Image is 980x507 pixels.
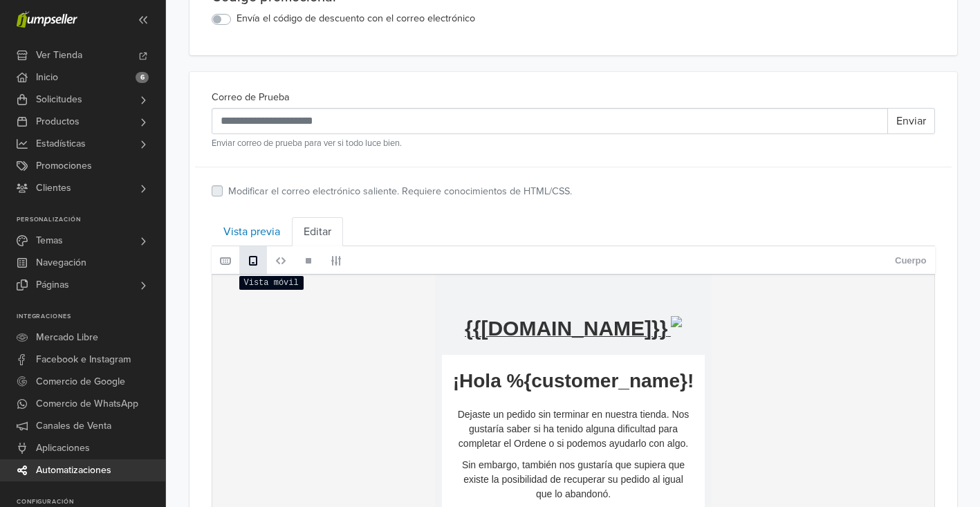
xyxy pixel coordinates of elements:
button: Enviar [887,108,935,134]
span: Páginas [36,274,69,296]
span: Ver Tienda [36,44,82,66]
span: Solicitudes [36,89,82,111]
span: 6 [136,72,149,83]
span: Inicio [36,66,58,89]
a: {{[DOMAIN_NAME]}} [30,51,247,63]
re-text: {{[DOMAIN_NAME]}} [30,42,232,65]
span: Comercio de Google [36,371,125,393]
span: Productos [36,111,80,133]
p: Pedido: #%{order_id} [21,416,256,430]
p: Integraciones [17,313,165,321]
p: Colocado en: %{order_date} [21,430,256,443]
p: Artículos pedidos [28,488,249,501]
label: Envía el código de descuento con el correo electrónico [237,11,475,26]
p: Dejaste un pedido sin terminar en nuestra tienda. Nos gustaría saber si ha tenido alguna dificult... [21,133,256,176]
strong: %{promotion_code} [132,314,224,325]
span: Comercio de WhatsApp [36,393,138,415]
p: (Disponible en %{promotion_begins_at}) [29,334,248,347]
span: Mercado Libre [36,326,98,349]
label: Correo de Prueba [212,90,290,105]
span: Vista móvil [239,276,304,290]
span: Temas [36,230,63,252]
p: ¡Hola %{customer_name}! [7,94,270,119]
a: Editar [292,217,343,246]
a: Cuerpo [895,246,927,275]
input: Nombre de usuario del destinatario [212,108,888,134]
a: Vista previa [212,217,292,246]
a: Orden de finalización [50,366,228,395]
small: Enviar correo de prueba para ver si todo luce bien. [212,137,935,150]
span: Aplicaciones [36,437,90,459]
span: Canales de Venta [36,415,111,437]
span: Clientes [36,177,71,199]
span: Promociones [36,155,92,177]
span: Navegación [36,252,86,274]
label: Modificar el correo electrónico saliente. Requiere conocimientos de HTML/CSS. [228,184,572,199]
p: Personalización [17,216,165,224]
p: Sin embargo, también nos gustaría que supiera que existe la posibilidad de recuperar su pedido al... [21,183,256,227]
font: Utilice este cupón: [53,314,223,325]
strong: {{order_status}} [178,445,252,457]
span: Facebook e Instagram [36,349,131,371]
p: Configuración [17,498,165,506]
span: Estadísticas [36,133,86,155]
span: Automatizaciones [36,459,111,481]
img: %7B%7B%20store.logo%20%7D%7D [236,42,247,53]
